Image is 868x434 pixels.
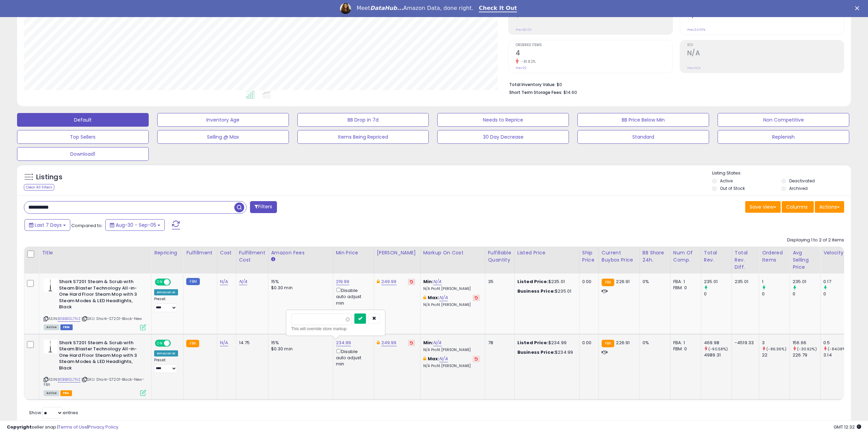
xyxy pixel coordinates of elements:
div: $235.01 [517,288,574,294]
th: The percentage added to the cost of goods (COGS) that forms the calculator for Min & Max prices. [420,247,485,274]
span: Aug-30 - Sep-05 [116,222,156,228]
a: 249.99 [381,278,397,285]
b: Business Price: [517,349,555,355]
div: FBM: 0 [673,346,696,352]
b: Shark S7201 Steam & Scrub with Steam Blaster Technology All-in-One Hard Floor Steam Mop with 3 St... [59,340,142,373]
button: Needs to Reprice [437,113,569,127]
span: FBA [60,390,72,396]
button: Selling @ Max [157,130,289,144]
div: 235.01 [793,279,820,285]
div: Close [855,6,862,10]
div: 226.79 [793,352,820,358]
b: Listed Price: [517,339,548,346]
div: Disable auto adjust min [336,286,369,306]
small: FBA [186,340,199,347]
div: Fulfillment [186,249,214,256]
img: Profile image for Georgie [340,3,351,14]
b: Min: [423,339,433,346]
div: Velocity [823,249,848,256]
small: (-84.08%) [828,346,847,352]
strong: Copyright [7,424,32,430]
h5: Listings [36,172,62,182]
div: 3.14 [823,352,851,358]
a: N/A [239,278,247,285]
div: Ordered Items [762,249,787,264]
span: Last 7 Days [35,222,62,228]
p: N/A Profit [PERSON_NAME] [423,303,480,307]
div: Current Buybox Price [602,249,637,264]
div: 0 [704,291,732,297]
div: Displaying 1 to 2 of 2 items [787,237,844,243]
span: 2025-09-14 12:32 GMT [834,424,861,430]
button: Inventory Age [157,113,289,127]
button: Non Competitive [718,113,849,127]
b: Total Inventory Value: [509,82,556,87]
small: Prev: $0.00 [516,28,532,32]
button: Top Sellers [17,130,149,144]
a: 234.99 [336,339,351,346]
div: $0.30 min [271,346,328,352]
a: B0BBXSL7NZ [58,316,80,322]
a: Privacy Policy [88,424,118,430]
div: Avg Selling Price [793,249,818,271]
button: Aug-30 - Sep-05 [105,219,165,231]
div: Listed Price [517,249,576,256]
a: B0BBXSL7NZ [58,377,80,382]
a: N/A [220,339,228,346]
div: 1 [762,279,790,285]
h2: N/A [687,49,844,58]
span: ON [156,279,164,285]
span: Show: entries [29,409,78,416]
div: 4989.31 [704,352,732,358]
div: 0 [762,291,790,297]
b: Min: [423,278,433,285]
small: (-30.92%) [797,346,816,352]
button: Filters [250,201,277,213]
div: 0% [643,279,665,285]
div: BB Share 24h. [643,249,667,264]
span: Columns [786,204,808,210]
div: $235.01 [517,279,574,285]
div: 0.17 [823,279,851,285]
div: Cost [220,249,233,256]
div: 15% [271,279,328,285]
a: N/A [220,278,228,285]
div: Amazon AI [154,350,178,356]
span: 226.91 [616,339,630,346]
div: 0.5 [823,340,851,346]
div: $0.30 min [271,285,328,291]
div: Preset: [154,297,178,312]
div: Clear All Filters [24,184,54,191]
span: ON [156,340,164,346]
div: FBM: 0 [673,285,696,291]
b: Listed Price: [517,278,548,285]
span: $14.60 [563,89,577,96]
small: (-90.58%) [708,346,728,352]
div: Min Price [336,249,371,256]
span: Ordered Items [516,43,672,47]
div: Title [42,249,148,256]
p: N/A Profit [PERSON_NAME] [423,348,480,352]
div: Fulfillment Cost [239,249,265,264]
b: Shark S7201 Steam & Scrub with Steam Blaster Technology All-in-One Hard Floor Steam Mop with 3 St... [59,279,142,312]
a: N/A [433,278,441,285]
button: Actions [815,201,844,213]
small: FBM [186,278,200,285]
button: Columns [782,201,814,213]
div: $234.99 [517,340,574,346]
a: Terms of Use [58,424,87,430]
a: N/A [433,339,441,346]
button: 30 Day Decrease [437,130,569,144]
button: BB Drop in 7d [297,113,429,127]
div: ASIN: [44,279,146,329]
span: OFF [170,340,181,346]
div: 235.01 [704,279,732,285]
div: -4519.33 [735,340,754,346]
div: Meet Amazon Data, done right. [356,5,473,12]
button: Items Being Repriced [297,130,429,144]
div: 15% [271,340,328,346]
b: Max: [428,355,440,362]
div: $234.99 [517,349,574,355]
div: Total Rev. [704,249,729,264]
div: 35 [488,279,509,285]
